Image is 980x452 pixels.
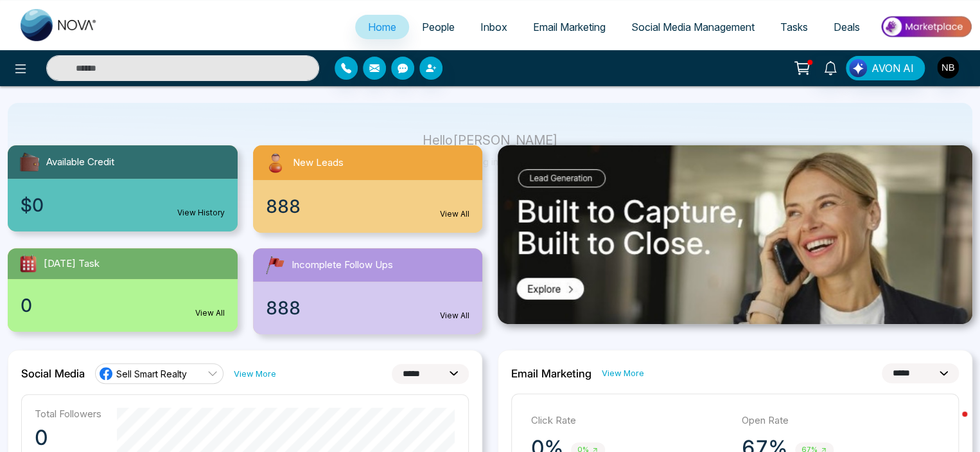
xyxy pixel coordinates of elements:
a: Incomplete Follow Ups888View All [245,248,491,334]
img: Lead Flow [849,59,867,77]
a: View All [195,307,225,319]
span: $0 [21,192,44,219]
span: 888 [266,193,301,220]
p: 0 [35,425,101,451]
span: Inbox [480,21,507,33]
img: User Avatar [937,57,959,78]
img: newLeads.svg [263,150,288,175]
a: View All [440,310,469,321]
a: Email Marketing [520,15,618,39]
a: New Leads888View All [245,145,491,233]
img: todayTask.svg [18,253,39,274]
img: followUps.svg [263,253,286,276]
span: AVON AI [871,60,914,76]
p: Click Rate [531,413,729,428]
img: . [498,145,972,324]
a: View More [602,367,644,379]
a: Tasks [767,15,821,39]
span: 0 [21,292,32,319]
span: Tasks [780,21,808,33]
span: People [422,21,455,33]
span: [DATE] Task [44,257,100,271]
span: Email Marketing [533,21,606,33]
span: Deals [834,21,860,33]
span: 888 [266,294,301,321]
h2: Email Marketing [511,367,591,380]
img: availableCredit.svg [18,150,41,174]
span: Available Credit [46,155,114,170]
a: Inbox [468,15,520,39]
a: View History [177,207,225,219]
span: Home [368,21,396,33]
h2: Social Media [21,367,85,380]
p: Total Followers [35,408,101,420]
span: New Leads [293,156,344,170]
a: View More [234,368,276,380]
span: Incomplete Follow Ups [292,258,393,273]
a: People [409,15,468,39]
iframe: Intercom live chat [936,408,967,439]
a: Deals [821,15,873,39]
button: AVON AI [846,56,925,80]
span: Social Media Management [631,21,755,33]
img: Nova CRM Logo [21,9,98,41]
img: Market-place.gif [879,12,972,41]
p: Open Rate [742,413,940,428]
a: Social Media Management [618,15,767,39]
span: Sell Smart Realty [116,368,187,380]
a: View All [440,208,469,220]
a: Home [355,15,409,39]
